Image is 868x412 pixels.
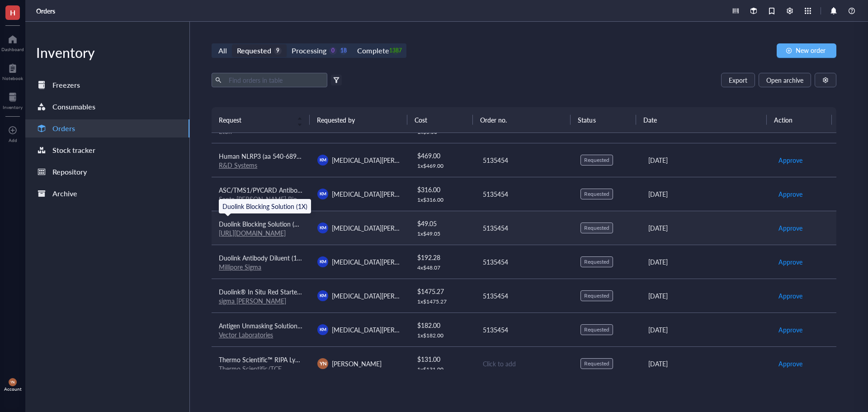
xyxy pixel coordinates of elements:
[473,107,571,133] th: Order no.
[332,291,431,300] span: [MEDICAL_DATA][PERSON_NAME]
[25,98,189,116] a: Consumables
[417,298,468,305] div: 1 x $ 1475.27
[219,287,346,296] span: Duolink® In Situ Red Starter Kit Mouse/Goat
[52,100,95,113] div: Consumables
[778,356,803,371] button: Approve
[25,185,189,203] a: Archive
[648,291,764,301] div: [DATE]
[721,73,755,87] button: Export
[778,155,802,165] span: Approve
[759,73,811,87] button: Open archive
[219,330,273,339] a: Vector Laboratories
[778,189,802,199] span: Approve
[648,155,764,165] div: [DATE]
[332,223,431,232] span: [MEDICAL_DATA][PERSON_NAME]
[212,43,406,58] div: segmented control
[483,291,566,301] div: 5135454
[25,163,189,181] a: Repository
[332,189,431,199] span: [MEDICAL_DATA][PERSON_NAME]
[237,44,271,57] div: Requested
[571,107,636,133] th: Status
[52,144,95,156] div: Stock tracker
[320,258,326,265] span: KM
[219,152,325,161] span: Human NLRP3 (aa 540-689) Antibody
[417,366,468,373] div: 1 x $ 131.00
[584,156,609,164] div: Requested
[584,326,609,333] div: Requested
[475,313,573,346] td: 5135454
[584,292,609,299] div: Requested
[584,190,609,198] div: Requested
[417,185,468,194] div: $ 316.00
[475,177,573,211] td: 5135454
[320,326,326,332] span: KM
[417,354,468,364] div: $ 131.00
[219,161,257,170] a: R&D Systems
[584,360,609,367] div: Requested
[310,107,408,133] th: Requested by
[778,223,802,233] span: Approve
[766,76,803,84] span: Open archive
[219,228,286,237] a: [URL][DOMAIN_NAME]
[222,201,307,211] div: Duolink Blocking Solution (1X)
[778,257,802,267] span: Approve
[796,47,826,54] span: New order
[329,47,337,55] div: 0
[777,43,836,58] button: New order
[417,264,468,271] div: 4 x $ 48.07
[292,44,326,57] div: Processing
[417,320,468,330] div: $ 182.00
[332,325,431,334] span: [MEDICAL_DATA][PERSON_NAME]
[3,90,23,110] a: Inventory
[475,143,573,177] td: 5135454
[4,386,22,392] div: Account
[483,223,566,233] div: 5135454
[10,7,15,18] span: H
[767,107,832,133] th: Action
[475,279,573,313] td: 5135454
[320,190,326,197] span: KM
[25,119,189,137] a: Orders
[417,151,468,161] div: $ 469.00
[778,255,803,269] button: Approve
[778,221,803,235] button: Approve
[407,107,472,133] th: Cost
[10,380,15,384] span: YN
[2,61,23,81] a: Notebook
[3,104,23,110] div: Inventory
[52,166,87,178] div: Repository
[778,359,802,369] span: Approve
[584,224,609,232] div: Requested
[483,189,566,199] div: 5135454
[219,355,364,364] span: Thermo Scientific™ RIPA Lysis and Extraction Buffer
[320,292,326,298] span: KM
[636,107,767,133] th: Date
[417,332,468,339] div: 1 x $ 182.00
[219,185,353,194] span: ASC/TMS1/PYCARD Antibody (B-3): sc-514414
[340,47,347,55] div: 18
[778,153,803,167] button: Approve
[320,156,326,163] span: KM
[729,76,747,84] span: Export
[483,359,566,369] div: Click to add
[219,321,379,330] span: Antigen Unmasking Solution, Citrate-Based (H-3300-250)
[417,286,468,296] div: $ 1475.27
[9,137,17,143] div: Add
[483,325,566,335] div: 5135454
[778,289,803,303] button: Approve
[25,43,189,62] div: Inventory
[225,73,324,87] input: Find orders in table
[1,32,24,52] a: Dashboard
[219,219,304,228] span: Duolink Blocking Solution (1X)
[52,79,80,91] div: Freezers
[52,187,77,200] div: Archive
[584,258,609,265] div: Requested
[417,162,468,170] div: 1 x $ 469.00
[475,245,573,279] td: 5135454
[778,322,803,337] button: Approve
[332,359,382,368] span: [PERSON_NAME]
[648,223,764,233] div: [DATE]
[219,262,261,271] a: Millipore Sigma
[1,47,24,52] div: Dashboard
[274,47,282,55] div: 9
